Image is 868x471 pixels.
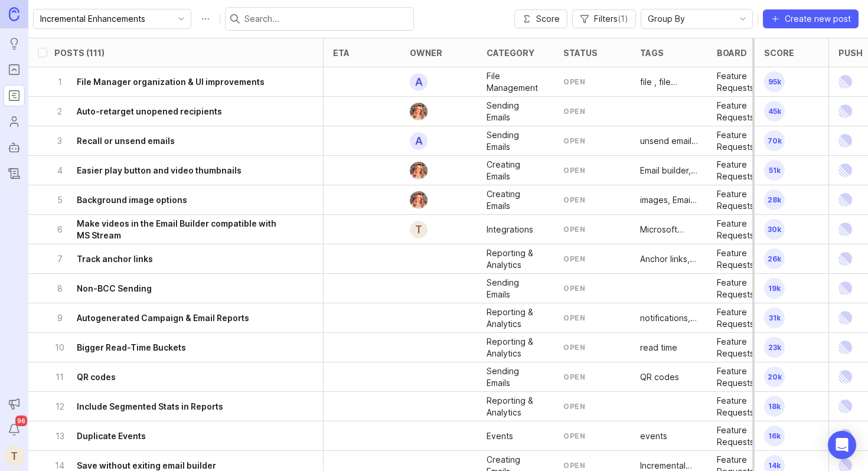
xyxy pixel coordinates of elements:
p: Creating Emails [487,159,544,182]
button: 6Make videos in the Email Builder compatible with MS Stream [54,215,290,244]
span: 96 [15,416,27,426]
button: 9Autogenerated Campaign & Email Reports [54,303,290,332]
span: 95k [764,71,785,92]
p: 2 [54,106,65,117]
div: Events [487,430,513,442]
h6: File Manager organization & UI improvements [77,76,265,88]
p: Sending Emails [487,129,544,153]
div: open [563,460,585,470]
span: Group By [648,12,685,25]
div: tags [640,48,664,57]
div: eta [333,48,350,57]
h6: Autogenerated Campaign & Email Reports [77,312,249,324]
button: 12Include Segmented Stats in Reports [54,392,290,421]
img: Linear Logo [838,362,852,391]
span: 45k [764,101,785,122]
p: Reporting & Analytics [487,306,544,330]
span: 51k [764,160,785,181]
img: Bronwen W [406,162,432,179]
h6: Non-BCC Sending [77,283,152,295]
div: open [563,195,585,205]
div: unsend email, Incremental Enhancements [640,135,698,147]
h6: Bigger Read-Time Buckets [77,342,186,354]
div: file , file manager [640,76,698,88]
p: Feature Requests [717,129,775,153]
p: Reporting & Analytics [487,395,544,418]
button: T [4,445,25,466]
p: images, Email builder [640,194,698,206]
p: events [640,430,667,442]
p: 10 [54,342,65,354]
span: Create new post [785,13,851,25]
p: Feature Requests [717,395,775,418]
button: Filters(1) [572,9,636,28]
button: 11QR codes [54,362,290,391]
p: Integrations [487,224,533,235]
p: notifications, Analytics [640,312,698,324]
img: Bronwen W [406,191,432,209]
a: Roadmaps [4,85,25,106]
span: Score [536,13,560,25]
button: Announcements [4,393,25,414]
div: T [410,221,428,238]
img: Linear Logo [838,97,852,126]
h6: Auto-retarget unopened recipients [77,106,222,117]
div: open [563,313,585,323]
div: Sending Emails [487,277,544,300]
a: Portal [4,59,25,80]
span: 19k [764,278,785,299]
p: Feature Requests [717,100,775,123]
p: Feature Requests [717,365,775,389]
img: Linear Logo [838,156,852,185]
p: Feature Requests [717,277,775,300]
a: Autopilot [4,137,25,158]
p: 1 [54,76,65,88]
div: Feature Requests [717,336,775,359]
a: Users [4,111,25,132]
svg: toggle icon [172,14,191,24]
p: 13 [54,430,65,442]
p: 6 [54,224,65,235]
button: 3Recall or unsend emails [54,126,290,155]
p: Feature Requests [717,424,775,448]
p: Feature Requests [717,159,775,182]
h6: Track anchor links [77,253,153,265]
button: 1File Manager organization & UI improvements [54,67,290,96]
div: Feature Requests [717,247,775,271]
p: 11 [54,371,65,383]
p: Feature Requests [717,218,775,241]
div: Feature Requests [717,188,775,212]
div: open [563,372,585,382]
div: Push [838,48,863,57]
div: category [487,48,534,57]
div: Sending Emails [487,100,544,123]
div: open [563,342,585,352]
div: board [717,48,747,57]
span: 23k [764,337,785,358]
h6: Include Segmented Stats in Reports [77,401,223,413]
img: Linear Logo [838,392,852,421]
div: open [563,401,585,411]
div: Email builder, videos [640,165,698,176]
button: Score [514,9,567,28]
button: 10Bigger Read-Time Buckets [54,333,290,362]
span: 31k [764,308,785,328]
img: Linear Logo [838,274,852,303]
div: open [563,106,585,116]
span: 18k [764,396,785,417]
p: Microsoft Stream, integrations, videos [640,224,698,235]
p: 12 [54,401,65,413]
button: 8Non-BCC Sending [54,274,290,303]
div: open [563,136,585,146]
span: 28k [764,189,785,210]
button: 4Easier play button and video thumbnails [54,156,290,185]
